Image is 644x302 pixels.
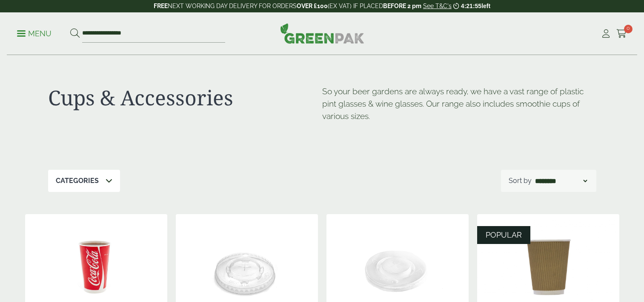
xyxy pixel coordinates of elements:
h1: Cups & Accessories [48,85,322,110]
a: 0 [616,27,627,40]
a: See T&C's [423,3,452,9]
i: Cart [616,29,627,38]
strong: OVER £100 [297,3,328,9]
span: 0 [624,25,633,33]
strong: BEFORE 2 pm [383,3,421,9]
span: left [481,3,490,9]
i: My Account [601,29,611,38]
strong: FREE [154,3,168,9]
span: 4:21:55 [461,3,481,9]
select: Shop order [533,176,589,186]
a: Menu [17,29,52,37]
p: Menu [17,29,52,39]
p: Categories [56,176,99,186]
span: POPULAR [486,230,522,239]
p: Sort by [509,176,532,186]
img: GreenPak Supplies [280,23,364,44]
p: So your beer gardens are always ready, we have a vast range of plastic pint glasses & wine glasse... [322,85,596,122]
